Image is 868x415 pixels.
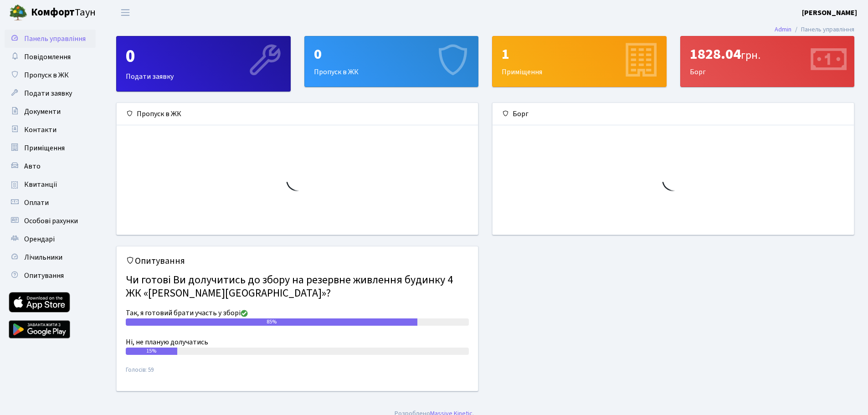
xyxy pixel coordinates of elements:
span: грн. [741,47,760,63]
a: Повідомлення [5,48,96,66]
span: Оплати [24,198,49,208]
a: Admin [775,25,791,34]
span: Квитанції [24,179,57,190]
b: Комфорт [31,5,75,20]
a: 1Приміщення [492,36,667,87]
span: Панель управління [24,34,86,44]
a: [PERSON_NAME] [802,7,857,18]
div: Пропуск в ЖК [305,36,478,87]
div: Так, я готовий брати участь у зборі [126,307,469,318]
a: Лічильники [5,248,96,266]
div: Подати заявку [117,36,290,91]
a: Панель управління [5,30,96,48]
a: Квитанції [5,175,96,194]
div: 1828.04 [690,46,845,63]
div: Борг [493,103,854,125]
b: [PERSON_NAME] [802,8,857,18]
div: 0 [314,46,469,63]
a: Приміщення [5,139,96,157]
span: Повідомлення [24,52,71,62]
span: Контакти [24,125,56,135]
a: Оплати [5,194,96,212]
a: Документи [5,102,96,121]
img: logo.png [9,4,27,22]
span: Опитування [24,271,64,281]
a: Особові рахунки [5,212,96,230]
span: Таун [31,5,96,20]
h5: Опитування [126,256,469,266]
a: Опитування [5,266,96,285]
a: Пропуск в ЖК [5,66,96,84]
a: 0Пропуск в ЖК [304,36,479,87]
div: Приміщення [493,36,666,87]
h4: Чи готові Ви долучитись до збору на резервне живлення будинку 4 ЖК «[PERSON_NAME][GEOGRAPHIC_DATA]»? [126,270,469,304]
span: Особові рахунки [24,216,78,226]
span: Приміщення [24,143,65,153]
div: 85% [126,318,417,326]
div: Борг [681,36,854,87]
a: Авто [5,157,96,175]
div: Пропуск в ЖК [117,103,478,125]
div: 15% [126,348,177,355]
li: Панель управління [791,25,854,35]
span: Орендарі [24,234,55,244]
a: 0Подати заявку [116,36,291,92]
button: Переключити навігацію [114,5,137,20]
span: Пропуск в ЖК [24,70,69,80]
nav: breadcrumb [761,20,868,39]
span: Лічильники [24,252,62,262]
small: Голосів: 59 [126,366,469,382]
a: Орендарі [5,230,96,248]
span: Подати заявку [24,88,72,98]
span: Документи [24,107,61,117]
div: 0 [126,46,281,67]
a: Контакти [5,121,96,139]
span: Авто [24,161,41,171]
div: Ні, не планую долучатись [126,337,469,348]
div: 1 [502,46,657,63]
a: Подати заявку [5,84,96,102]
